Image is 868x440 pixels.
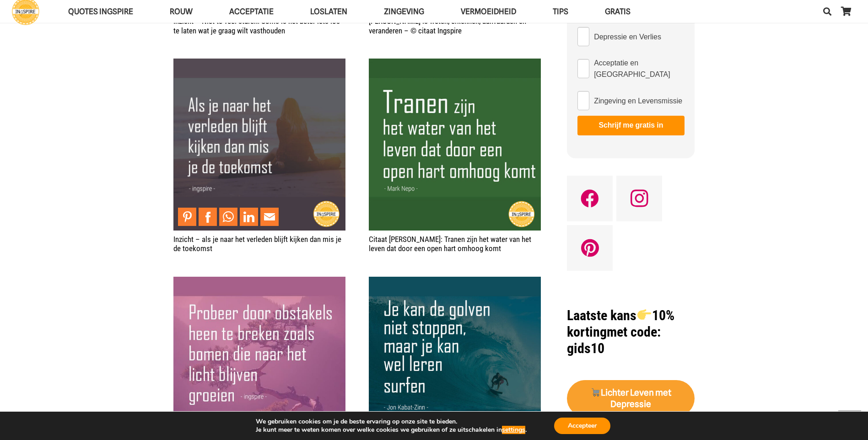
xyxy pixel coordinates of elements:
span: GRATIS [605,7,631,16]
li: Facebook [199,208,219,226]
p: We gebruiken cookies om je de beste ervaring op onze site te bieden. [256,418,527,426]
span: TIPS [553,7,568,16]
a: Inzicht – als je naar het verleden blijft kijken dan mis je de toekomst [173,235,341,253]
span: Loslaten [310,7,347,16]
strong: Laatste kans 10% korting [567,307,674,340]
span: Depressie en Verlies [594,31,661,43]
strong: Lichter Leven met Depressie [591,387,671,409]
li: WhatsApp [219,208,240,226]
li: Email This [260,208,281,226]
img: 🛒 [591,388,600,397]
a: 🛒Lichter Leven met Depressie [567,380,695,417]
button: settings [502,426,525,434]
img: Spreuk ingspire: als je naar het verleden blijft kijken dan mis je de toekomst [173,59,345,231]
a: Mail to Email This [260,208,279,226]
a: Terug naar top [838,410,861,433]
span: Zingeving [384,7,424,16]
span: Acceptatie en [GEOGRAPHIC_DATA] [594,57,684,80]
a: [PERSON_NAME] is weten, erkennen, aanvaarden en veranderen – © citaat Ingspire [369,16,526,35]
a: Pinterest [567,225,613,271]
h1: met code: gids10 [567,307,695,357]
p: Je kunt meer te weten komen over welke cookies we gebruiken of ze uitschakelen in . [256,426,527,434]
input: Zingeving en Levensmissie [577,91,589,110]
a: Facebook [567,176,613,221]
button: Schrijf me gratis in [577,116,684,135]
a: Citaat [PERSON_NAME]: Tranen zijn het water van het leven dat door een open hart omhoog komt [369,235,531,253]
a: Pin to Pinterest [178,208,196,226]
li: Pinterest [178,208,199,226]
img: 👉 [637,308,651,322]
a: Share to WhatsApp [219,208,237,226]
li: LinkedIn [240,208,260,226]
a: Share to Facebook [199,208,217,226]
span: Acceptatie [229,7,274,16]
input: Depressie en Verlies [577,27,589,46]
a: Share to LinkedIn [240,208,258,226]
span: VERMOEIDHEID [461,7,516,16]
img: Citaat Mark Nepo: Tranen zijn het water van het leven dat door een open hart omhoog komt [369,59,541,231]
span: ROUW [170,7,193,16]
button: Accepteer [554,418,610,434]
span: Zingeving en Levensmissie [594,95,682,107]
span: QUOTES INGSPIRE [68,7,133,16]
a: Inzicht – Niet te veel sturen. Soms is het beter iets los te laten wat je graag wilt vasthouden [173,16,340,35]
a: Instagram [616,176,662,221]
a: Inzicht – als je naar het verleden blijft kijken dan mis je de toekomst [173,59,345,231]
input: Acceptatie en [GEOGRAPHIC_DATA] [577,59,589,78]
